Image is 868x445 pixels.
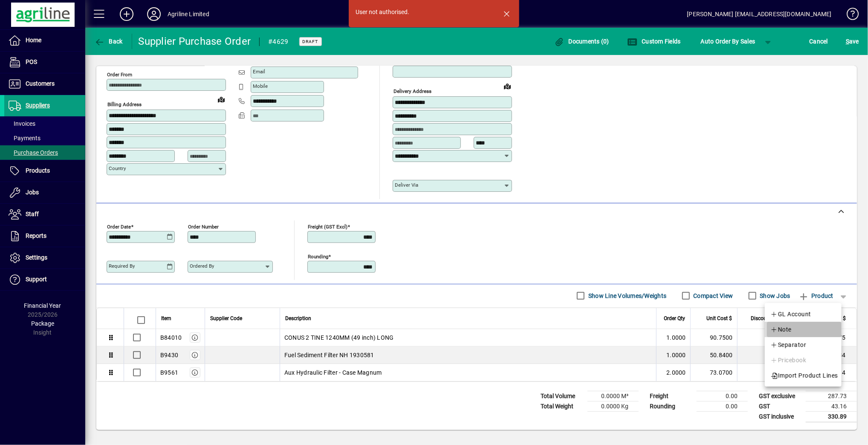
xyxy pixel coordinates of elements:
[765,306,842,322] button: GL Account
[765,353,842,368] button: Pricebook
[765,337,842,353] button: Separator
[770,309,811,319] span: GL Account
[765,368,842,383] button: Import Product Lines
[765,322,842,337] button: Note
[770,370,838,381] span: Import Product Lines
[770,340,806,350] span: Separator
[770,324,792,335] span: Note
[770,355,806,365] span: Pricebook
